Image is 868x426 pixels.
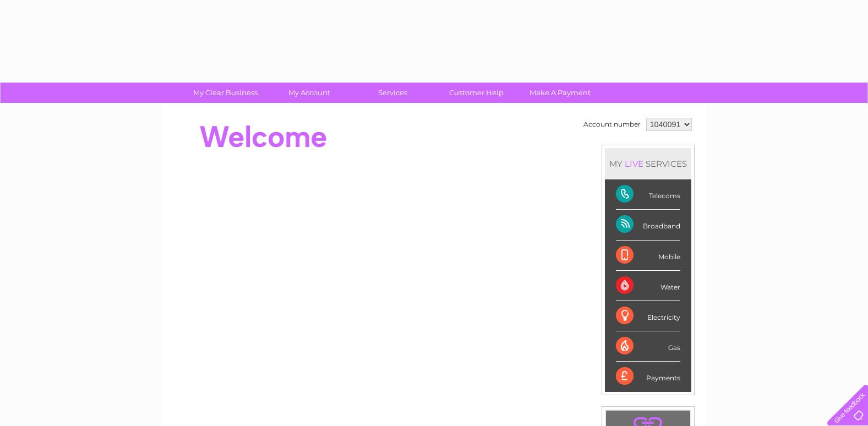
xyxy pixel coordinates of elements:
div: Gas [616,331,680,362]
div: Electricity [616,301,680,331]
div: MY SERVICES [605,148,691,179]
td: Account number [581,115,643,134]
div: Broadband [616,210,680,240]
div: Mobile [616,241,680,271]
a: My Account [264,83,354,103]
div: LIVE [623,159,646,169]
a: Customer Help [431,83,522,103]
a: Make A Payment [515,83,605,103]
div: Payments [616,362,680,391]
div: Water [616,271,680,301]
a: Services [347,83,438,103]
a: My Clear Business [180,83,271,103]
div: Telecoms [616,179,680,210]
